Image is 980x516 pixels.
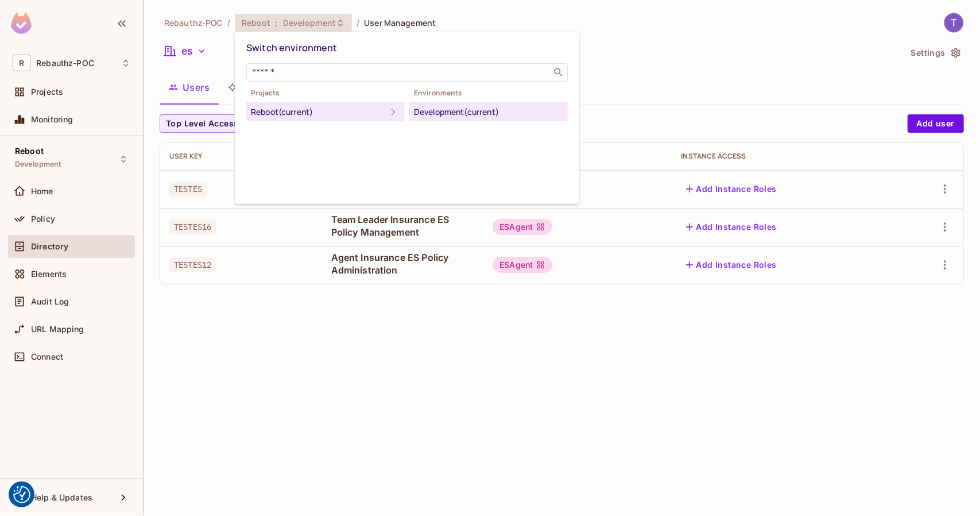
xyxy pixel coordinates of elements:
[13,486,30,503] button: Consent Preferences
[409,88,568,98] span: Environments
[246,41,338,54] span: Switch environment
[251,105,386,119] div: Reboot (current)
[414,105,563,119] div: Development (current)
[13,486,30,503] img: Revisit consent button
[246,88,405,98] span: Projects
